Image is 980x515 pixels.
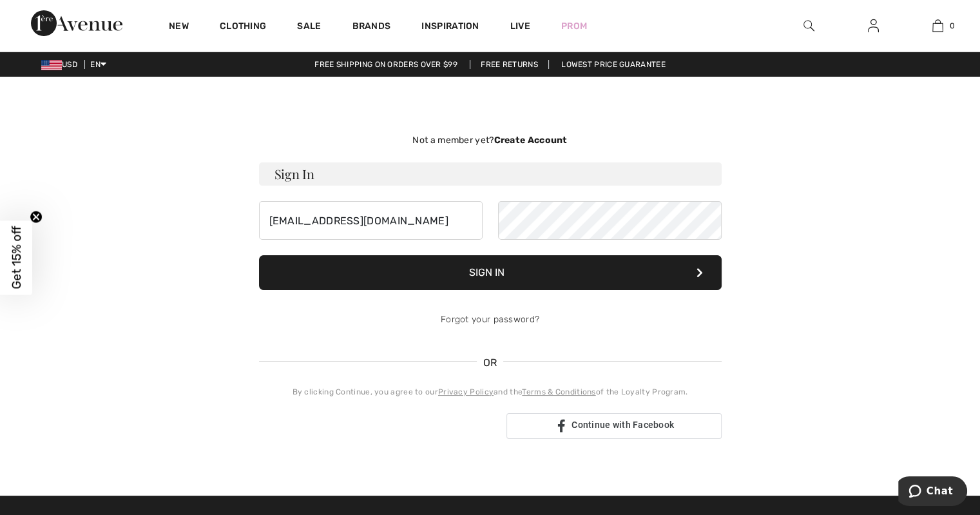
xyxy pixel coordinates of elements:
a: 0 [906,18,969,34]
a: Privacy Policy [438,387,494,396]
a: Sign In [858,18,889,34]
a: Sale [297,21,321,34]
span: Inspiration [421,21,479,34]
img: My Info [868,18,879,34]
a: Brands [352,21,391,34]
div: By clicking Continue, you agree to our and the of the Loyalty Program. [259,386,722,398]
span: EN [90,60,106,69]
button: Close teaser [30,210,43,223]
a: Clothing [220,21,266,34]
a: Terms & Conditions [522,387,595,396]
a: Forgot your password? [441,314,539,325]
a: Free Returns [470,60,549,69]
span: Continue with Facebook [572,420,674,430]
img: US Dollar [41,60,62,70]
strong: Create Account [494,135,567,146]
img: search the website [803,18,814,34]
a: Prom [561,19,587,33]
span: Get 15% off [9,226,24,289]
a: Continue with Facebook [506,413,722,439]
iframe: Sign in with Google Button [253,412,503,440]
a: Free shipping on orders over $99 [304,60,468,69]
span: USD [41,60,82,69]
span: 0 [950,20,955,32]
input: E-mail [259,201,483,240]
img: 1ère Avenue [31,10,122,36]
span: OR [477,355,504,371]
h3: Sign In [259,162,722,186]
button: Sign In [259,255,722,290]
div: Not a member yet? [259,133,722,147]
a: Live [510,19,530,33]
a: Lowest Price Guarantee [551,60,676,69]
iframe: Opens a widget where you can chat to one of our agents [898,476,967,509]
a: New [169,21,189,34]
img: My Bag [932,18,943,34]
